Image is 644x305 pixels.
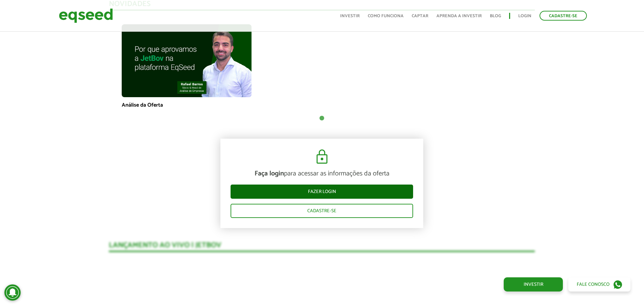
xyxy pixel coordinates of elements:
a: Captar [412,14,428,18]
strong: Faça login [255,168,284,179]
a: Fazer login [231,185,413,199]
p: Análise da Oferta [122,102,252,108]
a: Fale conosco [568,277,630,292]
img: cadeado.svg [314,149,330,165]
a: Aprenda a investir [436,14,482,18]
button: 1 of 1 [318,115,325,122]
a: Login [518,14,531,18]
a: Investir [504,277,563,292]
img: maxresdefault.jpg [122,24,252,97]
img: EqSeed [59,7,113,25]
a: Investir [340,14,360,18]
a: Como funciona [368,14,404,18]
p: para acessar as informações da oferta [231,170,413,178]
a: Blog [490,14,501,18]
a: Cadastre-se [540,11,587,21]
a: Cadastre-se [231,204,413,218]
